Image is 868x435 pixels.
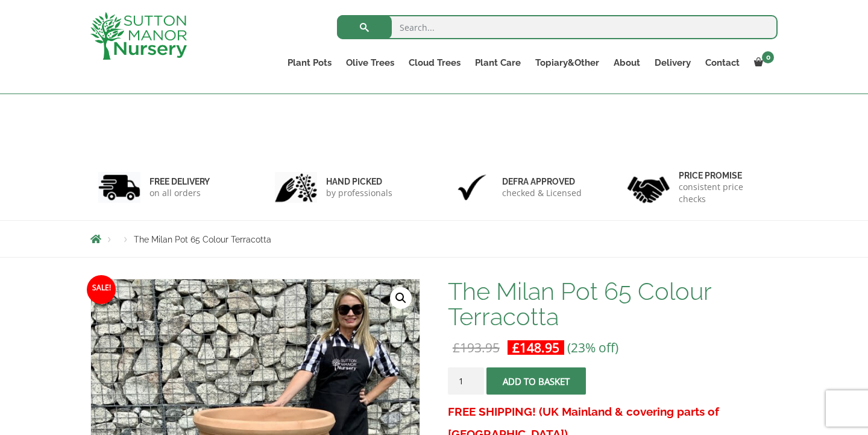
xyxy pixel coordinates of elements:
h6: Price promise [679,170,770,181]
a: About [606,54,647,71]
img: 3.jpg [451,172,493,203]
input: Search... [337,15,778,39]
h1: The Milan Pot 65 Colour Terracotta [448,279,778,329]
p: on all orders [149,187,210,199]
button: Add to basket [486,367,586,395]
span: £ [453,339,460,356]
a: Olive Trees [339,54,401,71]
span: £ [512,339,520,356]
a: Contact [698,54,747,71]
span: 0 [762,51,774,63]
span: The Milan Pot 65 Colour Terracotta [134,235,271,244]
nav: Breadcrumbs [90,234,778,244]
h6: hand picked [326,176,392,187]
img: 2.jpg [275,172,317,203]
a: Delivery [647,54,698,71]
a: Plant Pots [280,54,339,71]
img: 1.jpg [98,172,140,203]
h6: Defra approved [502,176,582,187]
a: Plant Care [468,54,528,71]
span: (23% off) [567,339,618,356]
p: consistent price checks [679,181,770,205]
input: Product quantity [448,367,484,395]
a: View full-screen image gallery [390,287,412,309]
span: Sale! [87,275,116,304]
img: logo [90,12,187,60]
bdi: 193.95 [453,339,500,356]
a: Topiary&Other [528,54,606,71]
bdi: 148.95 [512,339,559,356]
img: 4.jpg [627,169,670,206]
p: checked & Licensed [502,187,582,199]
p: by professionals [326,187,392,199]
a: 0 [747,54,778,71]
a: Cloud Trees [401,54,468,71]
h6: FREE DELIVERY [149,176,210,187]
